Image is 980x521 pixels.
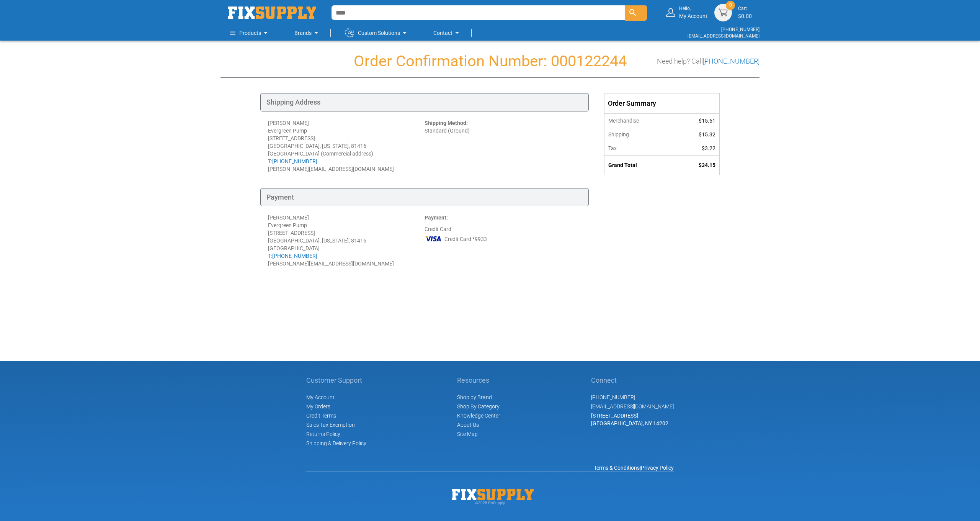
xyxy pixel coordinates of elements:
[657,57,759,65] h3: Need help? Call
[729,2,732,8] span: 0
[702,145,715,151] span: $3.22
[260,93,589,111] div: Shipping Address
[679,5,707,20] div: My Account
[604,141,675,156] th: Tax
[699,118,715,124] span: $15.61
[604,113,675,128] th: Merchandise
[457,394,492,400] a: Shop by Brand
[457,377,500,384] h5: Resources
[425,120,468,126] strong: Shipping Method:
[738,13,752,19] span: $0.00
[591,377,674,384] h5: Connect
[625,5,647,21] button: Search
[604,128,675,141] th: Shipping
[457,431,478,437] a: Site Map
[738,5,752,12] small: Cart
[306,422,355,428] span: Sales Tax Exemption
[260,188,589,206] div: Payment
[608,162,637,168] strong: Grand Total
[294,25,321,41] a: Brands
[679,5,707,12] small: Hello,
[591,394,635,400] a: [PHONE_NUMBER]
[425,215,448,221] strong: Payment:
[220,53,759,70] h1: Order Confirmation Number: 000122244
[444,235,487,243] span: Credit Card *9933
[425,119,581,173] div: Standard (Ground)
[688,33,759,39] a: [EMAIL_ADDRESS][DOMAIN_NAME]
[457,403,500,410] a: Shop By Category
[306,413,336,419] span: Credit Terms
[425,233,442,244] img: VI
[306,464,674,472] div: |
[591,413,668,426] span: [STREET_ADDRESS] [GEOGRAPHIC_DATA], NY 14202
[703,57,759,65] a: [PHONE_NUMBER]
[228,7,316,19] a: store logo
[641,465,674,471] a: Privacy Policy
[475,501,505,505] span: © 2025 FixSupply
[228,7,316,19] img: Fix Industrial Supply
[306,431,340,437] a: Returns Policy
[699,162,715,168] span: $34.15
[306,440,366,446] a: Shipping & Delivery Policy
[268,119,425,173] div: [PERSON_NAME] Evergreen Pump [STREET_ADDRESS] [GEOGRAPHIC_DATA], [US_STATE], 81416 [GEOGRAPHIC_DA...
[594,465,640,471] a: Terms & Conditions
[268,214,425,267] div: [PERSON_NAME] Evergreen Pump [STREET_ADDRESS] [GEOGRAPHIC_DATA], [US_STATE], 81416 [GEOGRAPHIC_DA...
[306,403,330,410] span: My Orders
[457,422,479,428] a: About Us
[306,377,366,384] h5: Customer Support
[345,25,409,41] a: Custom Solutions
[272,158,317,164] a: [PHONE_NUMBER]
[721,27,759,32] a: [PHONE_NUMBER]
[604,93,719,113] div: Order Summary
[230,25,270,41] a: Products
[457,413,500,419] a: Knowledge Center
[452,489,534,500] img: Fix Industrial Supply
[433,25,462,41] a: Contact
[591,403,674,410] a: [EMAIL_ADDRESS][DOMAIN_NAME]
[306,394,335,400] span: My Account
[699,131,715,138] span: $15.32
[272,253,317,259] a: [PHONE_NUMBER]
[425,214,581,267] div: Credit Card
